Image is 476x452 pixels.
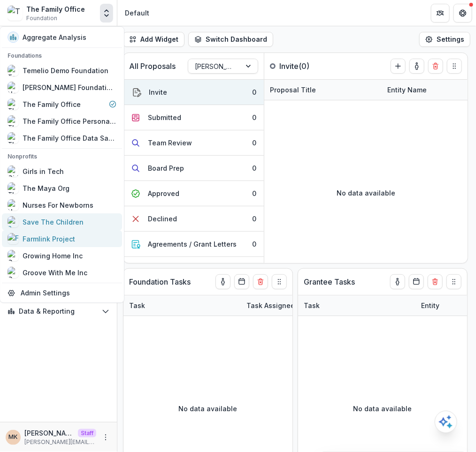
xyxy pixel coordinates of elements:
[100,432,111,443] button: More
[241,295,311,316] div: Task Assignee
[264,80,382,100] div: Proposal Title
[123,156,264,181] button: Board Prep0
[123,181,264,206] button: Approved0
[234,274,249,289] button: Calendar
[123,295,241,316] div: Task
[9,434,18,440] div: Maya Kuppermann
[129,60,176,72] p: All Proposals
[272,274,287,289] button: Drag
[24,428,74,438] p: [PERSON_NAME]
[298,295,415,316] div: Task
[435,411,457,433] button: Open AI Assistant
[149,87,167,97] div: Invite
[188,32,273,47] button: Switch Dashboard
[123,232,264,257] button: Agreements / Grant Letters0
[252,113,256,122] div: 0
[252,239,256,249] div: 0
[148,214,177,224] div: Declined
[252,163,256,173] div: 0
[123,301,151,310] div: Task
[252,87,256,97] div: 0
[390,274,405,289] button: toggle-assigned-to-me
[19,308,98,316] span: Data & Reporting
[24,438,96,446] p: [PERSON_NAME][EMAIL_ADDRESS][DOMAIN_NAME]
[419,32,470,47] button: Settings
[428,59,443,74] button: Delete card
[100,4,113,23] button: Open entity switcher
[121,6,153,20] nav: breadcrumb
[8,6,23,21] img: The Family Office
[353,404,412,414] p: No data available
[415,301,445,310] div: Entity
[26,4,85,14] div: The Family Office
[148,138,192,148] div: Team Review
[129,276,191,287] p: Foundation Tasks
[431,4,450,23] button: Partners
[123,206,264,232] button: Declined0
[148,188,179,198] div: Approved
[428,274,443,289] button: Delete card
[78,429,96,437] p: Staff
[409,59,424,74] button: toggle-assigned-to-me
[298,301,325,310] div: Task
[215,274,230,289] button: toggle-assigned-to-me
[446,274,461,289] button: Drag
[123,80,264,105] button: Invite0
[179,404,238,414] p: No data available
[241,301,300,310] div: Task Assignee
[123,130,264,156] button: Team Review0
[253,274,268,289] button: Delete card
[26,14,57,23] span: Foundation
[123,32,184,47] button: Add Widget
[148,113,181,122] div: Submitted
[447,59,462,74] button: Drag
[4,304,113,319] button: Open Data & Reporting
[337,188,395,198] p: No data available
[148,239,237,249] div: Agreements / Grant Letters
[409,274,424,289] button: Calendar
[125,8,149,18] div: Default
[453,4,472,23] button: Get Help
[279,60,350,72] p: Invite ( 0 )
[382,85,432,95] div: Entity Name
[123,105,264,130] button: Submitted0
[252,138,256,148] div: 0
[304,276,355,287] p: Grantee Tasks
[252,214,256,224] div: 0
[148,163,184,173] div: Board Prep
[264,85,322,95] div: Proposal Title
[391,59,406,74] button: Create Proposal
[252,188,256,198] div: 0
